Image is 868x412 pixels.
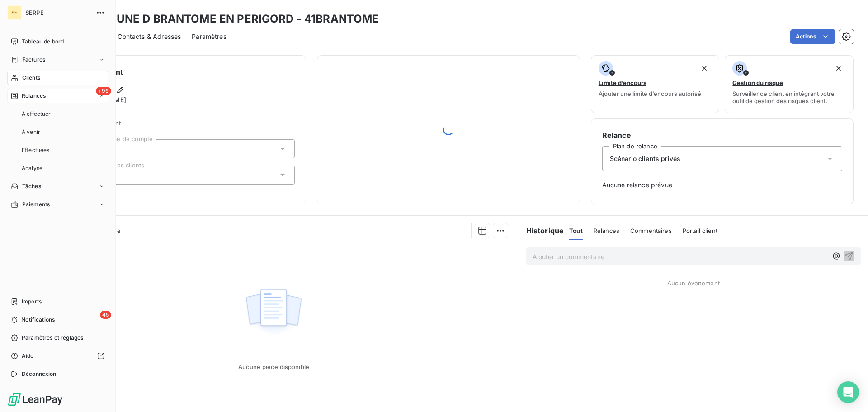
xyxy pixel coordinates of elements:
[22,74,40,82] span: Clients
[22,298,42,306] span: Imports
[192,32,226,41] span: Paramètres
[22,370,57,378] span: Déconnexion
[73,119,295,132] span: Propriétés Client
[21,316,55,324] span: Notifications
[22,128,40,136] span: À venir
[22,146,50,154] span: Effectuées
[683,227,717,234] span: Portail client
[22,92,46,100] span: Relances
[667,279,720,287] span: Aucun évènement
[519,225,564,236] h6: Historique
[22,110,51,118] span: À effectuer
[591,55,720,113] button: Limite d’encoursAjouter une limite d’encours autorisé
[599,79,646,86] span: Limite d’encours
[22,352,34,360] span: Aide
[594,227,619,234] span: Relances
[630,227,672,234] span: Commentaires
[100,311,111,319] span: 45
[7,392,63,407] img: Logo LeanPay
[118,32,181,41] span: Contacts & Adresses
[790,29,835,44] button: Actions
[732,79,783,86] span: Gestion du risque
[96,87,111,95] span: +99
[80,11,379,27] h3: COMMUNE D BRANTOME EN PERIGORD - 41BRANTOME
[22,334,83,342] span: Paramètres et réglages
[7,5,22,20] div: SE
[837,381,859,403] div: Open Intercom Messenger
[22,164,42,172] span: Analyse
[602,130,842,141] h6: Relance
[569,227,583,234] span: Tout
[599,90,701,97] span: Ajouter une limite d’encours autorisé
[238,363,309,370] span: Aucune pièce disponible
[22,200,50,208] span: Paiements
[602,180,842,189] span: Aucune relance prévue
[55,66,295,77] h6: Informations client
[732,90,846,104] span: Surveiller ce client en intégrant votre outil de gestion des risques client.
[7,349,108,363] a: Aide
[22,182,41,190] span: Tâches
[245,284,302,340] img: Empty state
[22,38,64,46] span: Tableau de bord
[610,154,680,163] span: Scénario clients privés
[22,56,45,64] span: Factures
[25,9,90,16] span: SERPE
[725,55,854,113] button: Gestion du risqueSurveiller ce client en intégrant votre outil de gestion des risques client.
